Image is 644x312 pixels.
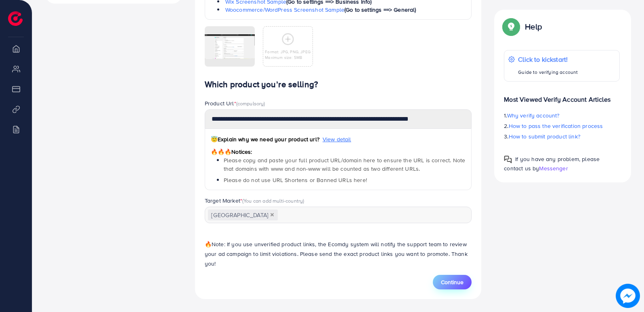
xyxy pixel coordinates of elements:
p: 2. [504,121,620,131]
span: View detail [323,135,351,143]
input: Search for option [279,209,461,222]
p: 3. [504,132,620,141]
span: 🔥 [205,240,212,248]
span: (Go to settings ==> General) [344,6,416,14]
img: logo [8,11,23,26]
span: Why verify account? [507,111,560,119]
p: Click to kickstart! [518,54,578,64]
p: Note: If you use unverified product links, the Ecomdy system will notify the support team to revi... [205,239,472,268]
span: Messenger [539,164,568,172]
p: 1. [504,111,620,120]
span: 😇 [211,135,218,143]
h4: Which product you’re selling? [205,80,472,90]
span: Please copy and paste your full product URL/domain here to ensure the URL is correct. Note that d... [224,156,465,172]
span: How to submit product link? [509,132,580,140]
p: Guide to verifying account [518,67,578,77]
span: Please do not use URL Shortens or Banned URLs here! [224,176,367,184]
span: How to pass the verification process [509,122,603,130]
span: [GEOGRAPHIC_DATA] [208,209,278,221]
label: Target Market [205,197,304,205]
img: img uploaded [205,34,255,59]
p: Most Viewed Verify Account Articles [504,88,620,104]
p: Maximum size: 5MB [265,54,310,60]
span: Continue [441,278,464,286]
p: Help [525,22,542,31]
a: Woocommerce/WordPress Screenshot Sample [225,6,344,14]
span: (You can add multi-country) [242,197,304,204]
button: Deselect Pakistan [270,213,274,217]
span: 🔥🔥🔥 [211,148,231,156]
p: Format: JPG, PNG, JPEG [265,49,310,54]
img: image [616,284,640,308]
span: Notices: [211,148,252,156]
button: Continue [433,275,472,289]
span: If you have any problem, please contact us by [504,155,600,172]
label: Product Url [205,99,265,107]
img: Popup guide [504,19,518,34]
span: (compulsory) [236,100,265,107]
div: Search for option [205,207,472,223]
span: Explain why we need your product url? [211,135,319,143]
img: Popup guide [504,155,512,163]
